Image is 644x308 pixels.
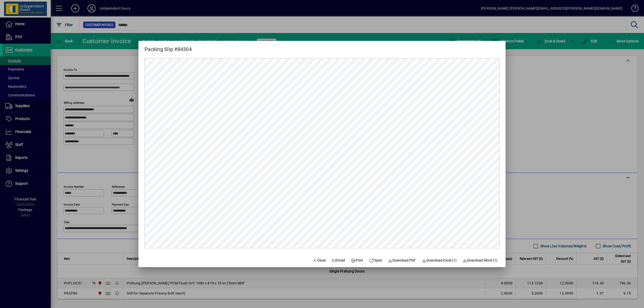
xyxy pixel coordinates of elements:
[422,258,457,263] span: Download Excel (1)
[386,256,418,265] a: Download PDF
[330,256,347,265] button: Email
[313,258,326,263] span: Close
[461,256,500,265] button: Download Word (1)
[138,41,198,53] h2: Packing Slip #84304
[369,258,382,263] span: Open
[349,256,365,265] button: Print
[367,256,384,265] a: Open
[388,258,416,263] span: Download PDF
[463,258,498,263] span: Download Word (1)
[311,256,328,265] button: Close
[351,258,363,263] span: Print
[420,256,459,265] button: Download Excel (1)
[332,258,345,263] span: Email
